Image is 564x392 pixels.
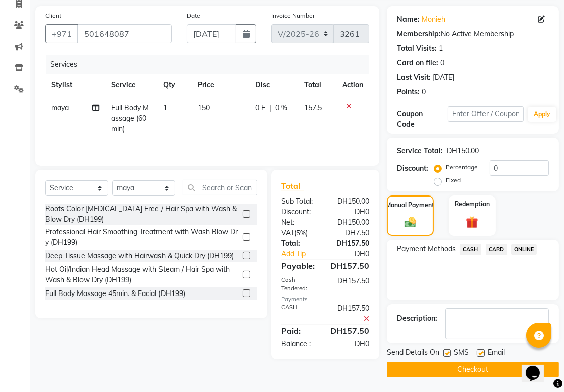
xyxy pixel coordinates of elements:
div: DH0 [334,249,377,259]
span: Send Details On [387,347,439,360]
button: Checkout [387,362,559,377]
span: CARD [486,244,507,255]
span: CASH [460,244,481,255]
div: Roots Color [MEDICAL_DATA] Free / Hair Spa with Wash & Blow Dry (DH199) [45,204,238,225]
span: ONLINE [511,244,537,255]
div: [DATE] [433,72,454,83]
div: Payments [281,295,369,304]
div: Discount: [397,163,428,174]
div: Card on file: [397,58,438,68]
div: DH150.00 [326,196,377,207]
input: Search or Scan [183,180,257,195]
th: Action [336,74,369,96]
div: DH150.00 [326,217,377,228]
iframe: chat widget [522,352,554,382]
div: 0 [440,58,444,68]
img: _gift.svg [462,215,482,230]
div: Services [46,55,377,74]
th: Disc [249,74,298,96]
span: 5% [296,229,306,237]
div: Points: [397,87,420,97]
a: Monieh [422,14,445,25]
span: 0 % [275,103,287,113]
div: DH157.50 [326,303,377,324]
div: Discount: [274,207,326,217]
div: Membership: [397,29,441,39]
label: Date [187,11,200,20]
span: SMS [454,347,469,360]
div: DH7.50 [326,228,377,238]
div: DH0 [326,339,377,349]
input: Search by Name/Mobile/Email/Code [77,24,172,43]
label: Redemption [455,200,490,209]
input: Enter Offer / Coupon Code [448,106,524,122]
div: Professional Hair Smoothing Treatment with Wash Blow Dry (DH199) [45,227,238,248]
button: Apply [528,107,556,122]
div: Sub Total: [274,196,326,207]
div: Cash Tendered: [274,276,326,293]
div: 0 [422,87,426,97]
span: VAT [281,228,294,237]
div: No Active Membership [397,29,549,39]
div: Total Visits: [397,43,437,54]
div: DH150.00 [447,146,479,156]
div: DH157.50 [323,260,377,272]
span: 157.5 [304,103,322,112]
div: Last Visit: [397,72,431,83]
label: Invoice Number [271,11,315,20]
div: 1 [439,43,443,54]
a: Add Tip [274,249,334,259]
div: Coupon Code [397,109,448,130]
span: maya [51,103,69,112]
div: Deep Cleaning Facial with Neck & Shoulder / Head Massage & Collagen Mask (DH199) [45,302,238,323]
label: Fixed [446,176,461,185]
div: DH157.50 [326,276,377,293]
div: Paid: [274,325,323,337]
span: 150 [198,103,210,112]
label: Client [45,11,61,20]
img: _cash.svg [401,216,420,229]
span: Payment Methods [397,244,456,254]
div: Balance : [274,339,326,349]
div: Name: [397,14,420,25]
label: Manual Payment [386,201,435,210]
div: DH157.50 [323,325,377,337]
button: +971 [45,24,78,43]
span: 1 [164,103,168,112]
div: Full Body Massage 45min. & Facial (DH199) [45,288,185,299]
span: Full Body Massage (60min) [111,103,149,133]
div: Payable: [274,260,323,272]
div: DH0 [326,207,377,217]
div: Service Total: [397,146,443,156]
th: Stylist [45,74,105,96]
div: ( ) [274,228,326,238]
th: Service [105,74,157,96]
div: DH157.50 [326,238,377,249]
span: | [269,103,271,113]
th: Qty [157,74,192,96]
div: Description: [397,313,437,324]
div: Hot Oil/Indian Head Massage with Steam / Hair Spa with Wash & Blow Dry (DH199) [45,264,238,285]
div: Deep Tissue Massage with Hairwash & Quick Dry (DH199) [45,251,234,261]
span: Total [281,181,304,191]
span: Email [488,347,505,360]
label: Percentage [446,163,478,172]
div: Net: [274,217,326,228]
th: Price [192,74,249,96]
div: Total: [274,238,326,249]
th: Total [298,74,336,96]
div: CASH [274,303,326,324]
span: 0 F [255,103,265,113]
